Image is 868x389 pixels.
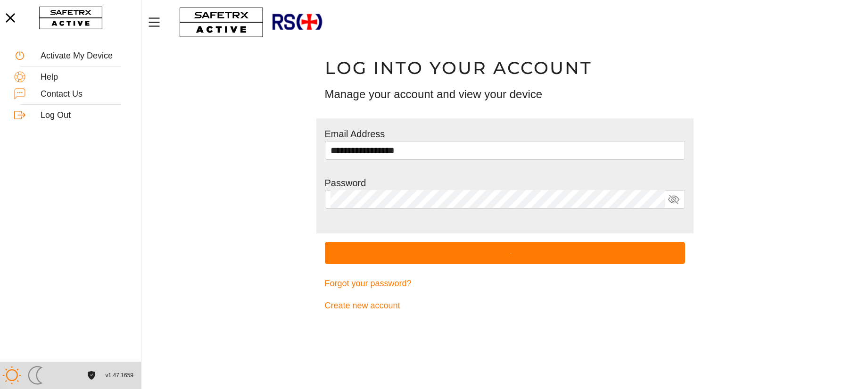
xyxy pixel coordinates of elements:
[325,276,412,291] span: Forgot your password?
[325,129,385,139] label: Email Address
[325,298,400,313] span: Create new account
[14,71,25,83] img: Help.svg
[41,51,127,61] div: Activate My Device
[325,178,366,188] label: Password
[271,7,323,38] img: RescueLogo.png
[325,57,685,79] h1: Log into your account
[325,273,685,295] a: Forgot your password?
[106,371,133,381] span: v1.47.1659
[325,86,685,102] h3: Manage your account and view your device
[26,366,45,385] img: ModeDark.svg
[2,366,21,385] img: ModeLight.svg
[41,110,127,121] div: Log Out
[100,368,139,383] button: v1.47.1659
[325,295,685,317] a: Create new account
[41,72,127,83] div: Help
[146,12,170,32] button: Menu
[85,371,98,379] a: License Agreement
[14,88,25,99] img: ContactUs.svg
[41,89,127,99] div: Contact Us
